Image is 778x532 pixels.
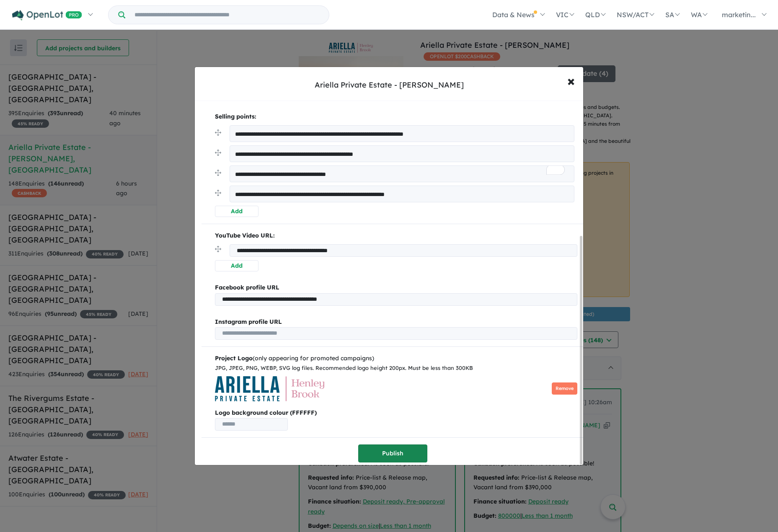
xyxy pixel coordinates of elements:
[215,150,221,156] img: drag.svg
[215,354,577,364] div: (only appearing for promoted campaigns)
[215,231,577,241] p: YouTube Video URL:
[215,364,577,373] div: JPG, JPEG, PNG, WEBP, SVG log files. Recommended logo height 200px. Must be less than 300KB
[215,318,282,325] b: Instagram profile URL
[358,444,427,462] button: Publish
[552,382,577,395] button: Remove
[215,206,258,217] button: Add
[215,284,279,291] b: Facebook profile URL
[12,10,82,21] img: Openlot PRO Logo White
[215,112,577,122] p: Selling points:
[215,408,577,418] b: Logo background colour (FFFFFF)
[215,170,221,176] img: drag.svg
[215,354,253,362] b: Project Logo
[215,246,221,252] img: drag.svg
[215,260,258,271] button: Add
[567,72,575,90] span: ×
[215,190,221,196] img: drag.svg
[127,6,327,24] input: Try estate name, suburb, builder or developer
[230,165,574,182] textarea: To enrich screen reader interactions, please activate Accessibility in Grammarly extension settings
[315,80,464,90] div: Ariella Private Estate - [PERSON_NAME]
[215,129,221,136] img: drag.svg
[722,10,756,19] span: marketin...
[215,376,324,401] img: Ariella%20Private%20Estate%20-%20Henley%20Brook___1739417608.png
